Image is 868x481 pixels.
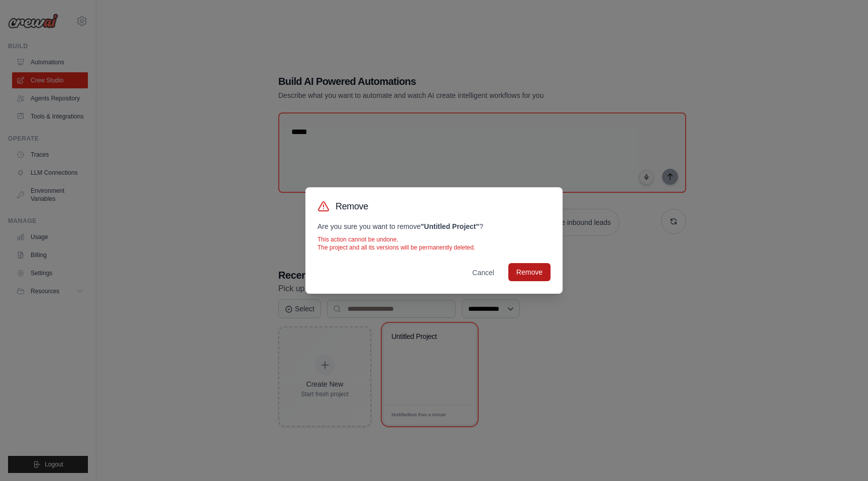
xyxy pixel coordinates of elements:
[317,244,551,252] p: The project and all its versions will be permanently deleted.
[464,264,502,282] button: Cancel
[317,221,551,231] p: Are you sure you want to remove ?
[420,222,479,230] strong: " Untitled Project "
[508,263,551,281] button: Remove
[336,199,368,213] h3: Remove
[317,235,551,244] p: This action cannot be undone.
